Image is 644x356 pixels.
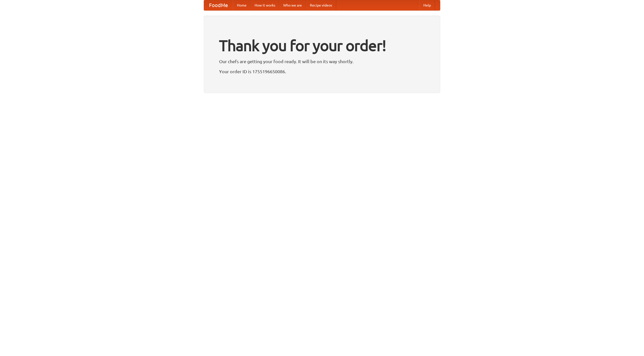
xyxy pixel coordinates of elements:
a: FoodMe [204,0,233,10]
h1: Thank you for your order! [219,33,425,58]
a: Who we are [279,0,306,10]
a: Recipe videos [306,0,336,10]
a: Home [233,0,251,10]
p: Our chefs are getting your food ready. It will be on its way shortly. [219,58,425,65]
a: Help [419,0,435,10]
a: How it works [251,0,279,10]
p: Your order ID is 1755196650086. [219,68,425,75]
